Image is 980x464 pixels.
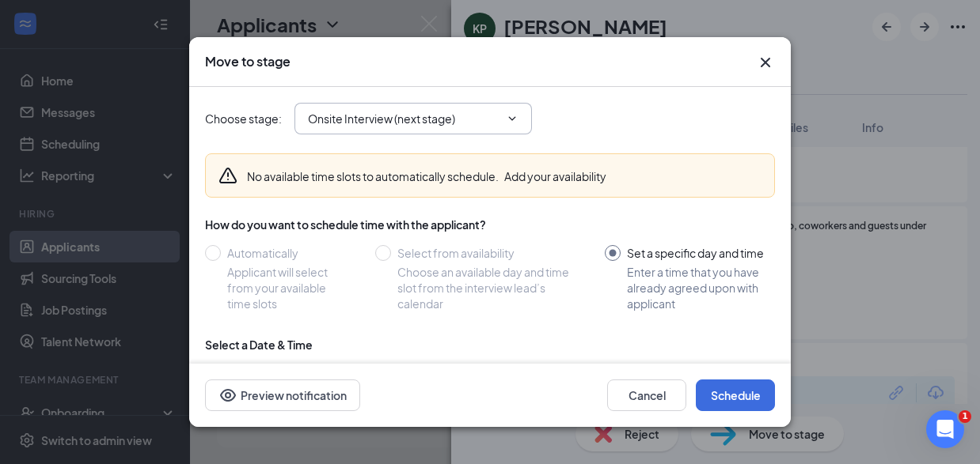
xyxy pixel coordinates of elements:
span: Choose stage : [205,110,282,127]
svg: Warning [218,166,237,185]
h3: Move to stage [205,53,291,70]
button: Schedule [696,379,775,411]
button: Preview notificationEye [205,379,360,411]
div: Select a Date & Time [205,337,313,353]
button: Close [756,53,775,72]
div: How do you want to schedule time with the applicant? [205,217,775,232]
button: Add your availability [504,168,606,184]
span: 1 [959,410,971,423]
iframe: Intercom live chat [926,410,964,448]
div: No available time slots to automatically schedule. [247,168,606,184]
svg: Cross [756,53,775,72]
button: Cancel [607,379,686,411]
svg: Eye [218,386,237,405]
svg: ChevronDown [506,112,518,125]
